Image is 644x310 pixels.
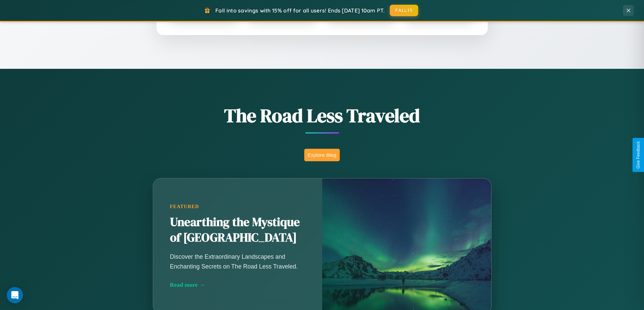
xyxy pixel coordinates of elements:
div: Give Feedback [636,141,641,169]
button: Explore Blog [304,149,340,161]
p: Discover the Extraordinary Landscapes and Enchanting Secrets on The Road Less Traveled. [170,252,305,271]
div: Open Intercom Messenger [7,287,23,303]
h1: The Road Less Traveled [119,103,525,129]
h2: Unearthing the Mystique of [GEOGRAPHIC_DATA] [170,215,305,246]
div: Read more → [170,281,305,288]
div: Featured [170,204,305,209]
span: Fall into savings with 15% off for all users! Ends [DATE] 10am PT. [215,7,385,14]
button: FALL15 [390,5,418,16]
